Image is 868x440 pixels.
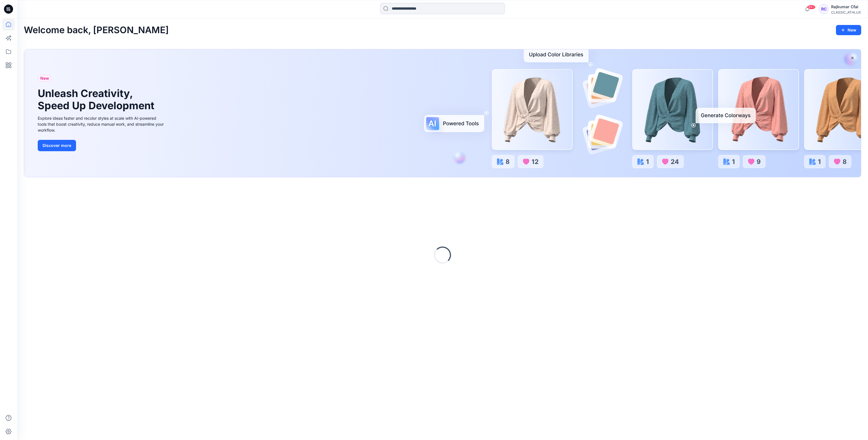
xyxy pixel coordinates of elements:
[807,5,816,9] span: 99+
[831,10,861,14] div: CLASSIC_ATHLUX
[38,115,165,133] div: Explore ideas faster and recolor styles at scale with AI-powered tools that boost creativity, red...
[38,140,76,151] button: Discover more
[24,25,169,35] h2: Welcome back, [PERSON_NAME]
[819,4,829,14] div: RC
[38,140,165,151] a: Discover more
[831,3,861,10] div: Rajkumar Cfai
[38,87,157,112] h1: Unleash Creativity, Speed Up Development
[836,25,861,35] button: New
[40,75,49,82] span: New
